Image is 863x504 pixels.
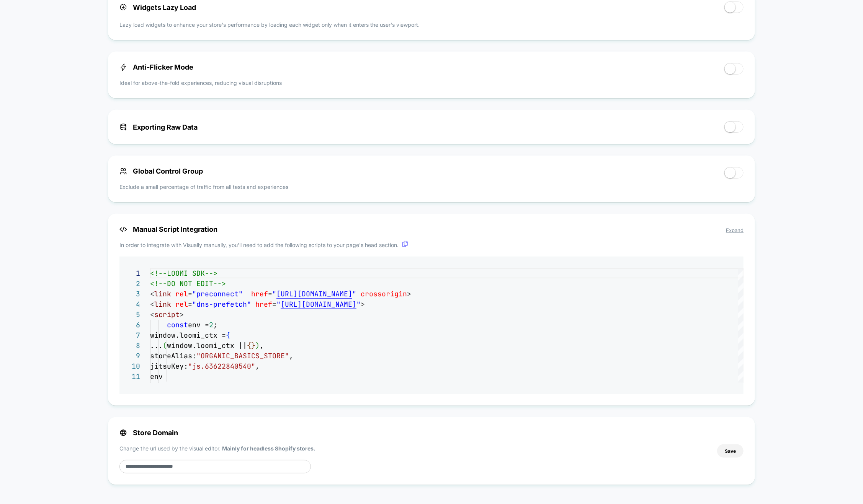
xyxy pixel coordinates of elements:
[119,3,196,11] span: Widgets Lazy Load
[119,21,744,29] p: Lazy load widgets to enhance your store's performance by loading each widget only when it enters ...
[119,123,198,131] span: Exporting Raw Data
[119,444,315,452] p: Change the url used by the visual editor.
[119,225,744,233] span: Manual Script Integration
[119,79,282,87] p: Ideal for above-the-fold experiences, reducing visual disruptions
[119,183,288,191] p: Exclude a small percentage of traffic from all tests and experiences
[222,445,315,452] strong: Mainly for headless Shopify stores.
[119,241,744,249] p: In order to integrate with Visually manually, you'll need to add the following scripts to your pa...
[119,167,203,175] span: Global Control Group
[119,429,178,437] span: Store Domain
[717,444,744,458] button: Save
[119,63,193,71] span: Anti-Flicker Mode
[726,227,744,233] span: Expand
